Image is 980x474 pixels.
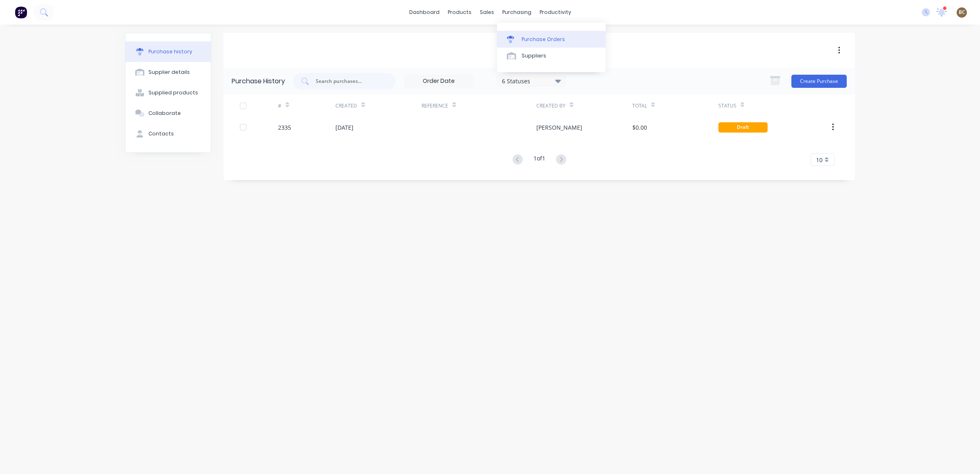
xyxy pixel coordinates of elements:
[148,110,181,117] div: Collaborate
[315,77,383,85] input: Search purchases...
[148,130,174,137] div: Contacts
[444,6,476,18] div: products
[522,36,565,43] div: Purchase Orders
[125,82,211,103] button: Supplied products
[632,102,647,110] div: Total
[125,41,211,62] button: Purchase history
[15,6,27,18] img: Factory
[148,48,192,55] div: Purchase history
[498,6,536,18] div: purchasing
[148,69,190,76] div: Supplier details
[125,124,211,144] button: Contacts
[405,6,444,18] a: dashboard
[422,102,448,110] div: Reference
[522,52,546,60] div: Suppliers
[404,75,473,87] input: Order Date
[497,31,606,47] a: Purchase Orders
[718,122,768,133] div: Draft
[335,123,353,132] div: [DATE]
[632,123,647,132] div: $0.00
[278,102,281,110] div: #
[232,76,285,86] div: Purchase History
[278,123,291,132] div: 2335
[125,103,211,124] button: Collaborate
[533,154,545,166] div: 1 of 1
[536,6,575,18] div: productivity
[959,9,965,16] span: BC
[536,102,565,110] div: Created By
[125,62,211,82] button: Supplier details
[718,102,736,110] div: Status
[335,102,357,110] div: Created
[502,76,561,85] div: 6 Statuses
[497,48,606,64] a: Suppliers
[791,75,847,88] button: Create Purchase
[476,6,498,18] div: sales
[536,123,582,132] div: [PERSON_NAME]
[148,89,198,96] div: Supplied products
[816,156,823,164] span: 10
